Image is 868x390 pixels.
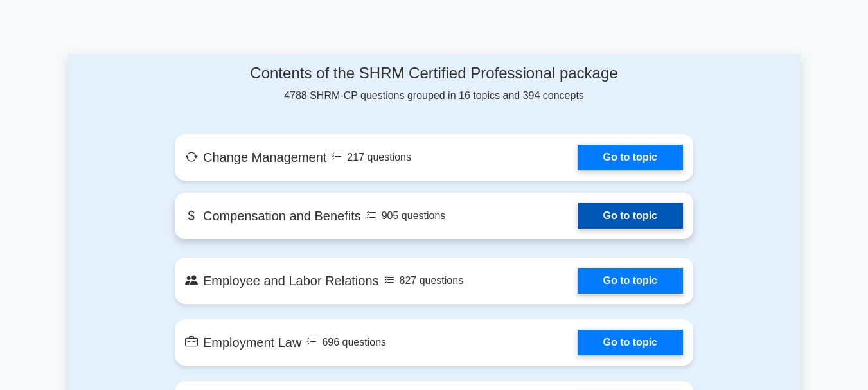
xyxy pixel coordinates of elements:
h4: Contents of the SHRM Certified Professional package [175,64,693,83]
a: Go to topic [578,268,683,294]
a: Go to topic [578,145,683,170]
a: Go to topic [578,203,683,229]
div: 4788 SHRM-CP questions grouped in 16 topics and 394 concepts [175,64,693,103]
a: Go to topic [578,330,683,355]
